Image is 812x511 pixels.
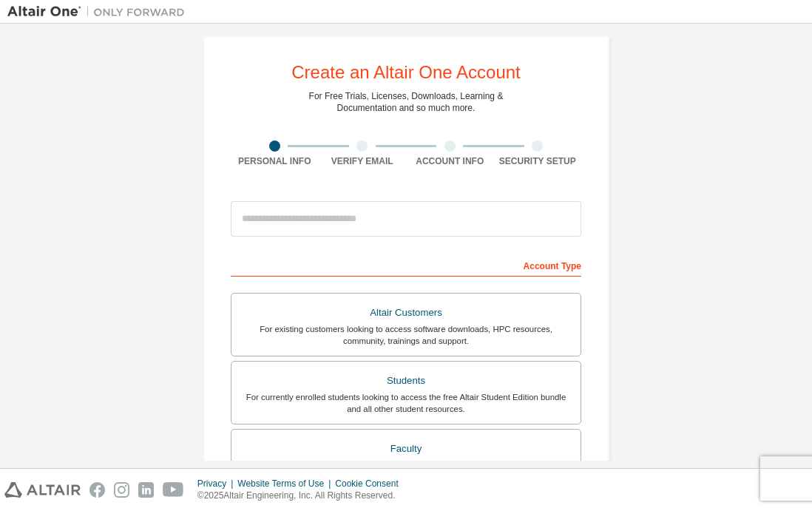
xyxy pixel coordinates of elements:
[231,155,319,167] div: Personal Info
[291,64,521,81] div: Create an Altair One Account
[4,482,81,498] img: altair_logo.svg
[494,155,582,167] div: Security Setup
[240,458,572,482] div: For faculty & administrators of academic institutions administering students and accessing softwa...
[163,482,184,498] img: youtube.svg
[197,490,407,502] p: © 2025 Altair Engineering, Inc. All Rights Reserved.
[231,253,581,277] div: Account Type
[240,391,572,415] div: For currently enrolled students looking to access the free Altair Student Edition bundle and all ...
[406,155,494,167] div: Account Info
[240,370,572,391] div: Students
[197,478,237,490] div: Privacy
[89,482,105,498] img: facebook.svg
[240,323,572,347] div: For existing customers looking to access software downloads, HPC resources, community, trainings ...
[309,90,504,114] div: For Free Trials, Licenses, Downloads, Learning & Documentation and so much more.
[319,155,407,167] div: Verify Email
[240,439,572,459] div: Faculty
[240,302,572,323] div: Altair Customers
[138,482,154,498] img: linkedin.svg
[335,478,407,490] div: Cookie Consent
[237,478,335,490] div: Website Terms of Use
[114,482,129,498] img: instagram.svg
[7,4,192,19] img: Altair One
